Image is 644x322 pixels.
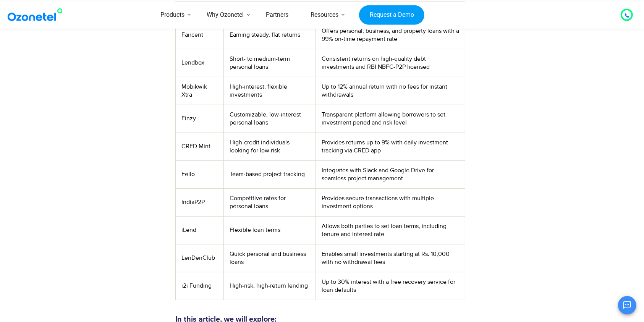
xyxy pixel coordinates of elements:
td: High-credit individuals looking for low risk [223,133,316,160]
td: Integrates with Slack and Google Drive for seamless project management [316,160,465,188]
td: Lendbox [176,49,223,77]
td: Consistent returns on high-quality debt investments and RBI NBFC-P2P licensed [316,49,465,77]
td: Finzy [176,105,223,133]
a: Why Ozonetel [196,2,255,29]
td: Fello [176,160,223,188]
td: Transparent platform allowing borrowers to set investment period and risk level [316,105,465,133]
td: Allows both parties to set loan terms, including tenure and interest rate [316,216,465,244]
td: CRED Mint [176,133,223,160]
td: Flexible loan terms [223,216,316,244]
td: i2i Funding [176,272,223,300]
td: IndiaP2P [176,188,223,216]
td: iLend [176,216,223,244]
td: Short- to medium-term personal loans [223,49,316,77]
td: Provides secure transactions with multiple investment options [316,188,465,216]
a: Products [149,2,196,29]
td: LenDenClub [176,244,223,272]
td: Up to 12% annual return with no fees for instant withdrawals [316,77,465,105]
td: Provides returns up to 9% with daily investment tracking via CRED app [316,133,465,160]
td: High-risk, high-return lending [223,272,316,300]
td: Earning steady, flat returns [223,21,316,49]
a: Partners [255,2,299,29]
td: Competitive rates for personal loans [223,188,316,216]
td: Offers personal, business, and property loans with a 99% on-time repayment rate [316,21,465,49]
td: Up to 30% interest with a free recovery service for loan defaults [316,272,465,300]
td: Mobikwik Xtra [176,77,223,105]
td: High-interest, flexible investments [223,77,316,105]
td: Quick personal and business loans [223,244,316,272]
td: Customizable, low-interest personal loans [223,105,316,133]
td: Faircent [176,21,223,49]
td: Enables small investments starting at Rs. 10,000 with no withdrawal fees [316,244,465,272]
a: Resources [299,2,350,29]
td: Team-based project tracking [223,160,316,188]
button: Open chat [618,296,636,314]
a: Request a Demo [359,5,424,25]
